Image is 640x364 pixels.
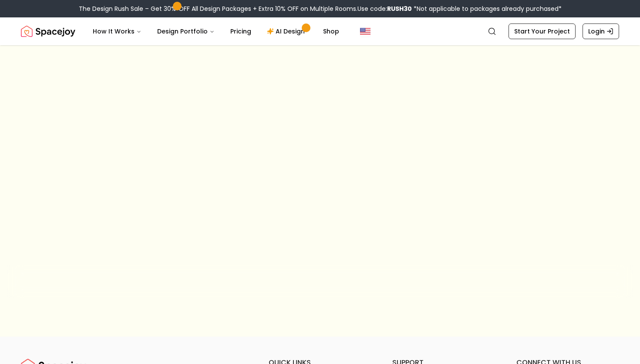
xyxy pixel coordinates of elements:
a: Login [583,23,619,39]
a: Pricing [223,23,258,40]
button: Design Portfolio [150,23,222,40]
b: RUSH30 [387,4,412,13]
a: Start Your Project [509,23,576,39]
div: The Design Rush Sale – Get 30% OFF All Design Packages + Extra 10% OFF on Multiple Rooms. [79,4,562,13]
span: *Not applicable to packages already purchased* [412,4,562,13]
nav: Main [86,23,346,40]
a: Spacejoy [21,23,75,40]
img: Spacejoy Logo [21,23,75,40]
a: Shop [316,23,346,40]
span: Use code: [357,4,412,13]
button: How It Works [86,23,148,40]
nav: Global [21,17,619,45]
img: United States [360,26,371,37]
a: AI Design [260,23,314,40]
